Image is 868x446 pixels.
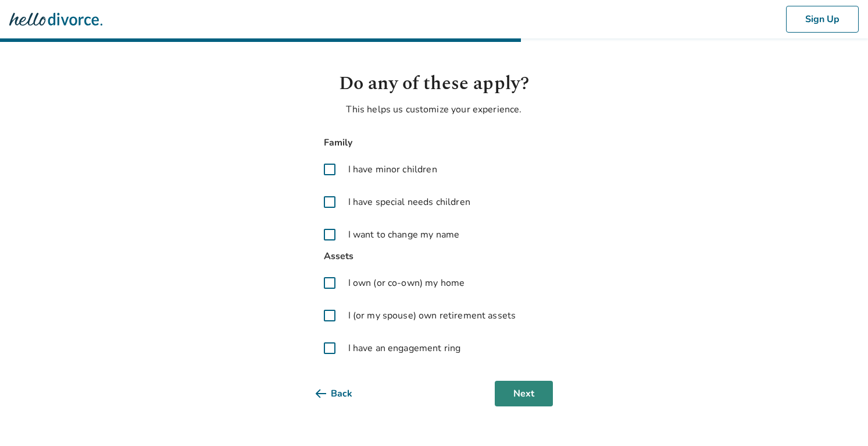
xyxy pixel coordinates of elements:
[495,381,553,406] button: Next
[9,8,102,31] img: Hello Divorce Logo
[316,249,553,264] span: Assets
[348,341,461,355] span: I have an engagement ring
[348,276,465,290] span: I own (or co-own) my home
[348,309,516,323] span: I (or my spouse) own retirement assets
[348,162,437,176] span: I have minor children
[786,6,859,33] button: Sign Up
[316,70,553,98] h1: Do any of these apply?
[316,102,553,116] p: This helps us customize your experience.
[348,228,460,242] span: I want to change my name
[316,135,553,151] span: Family
[810,390,868,446] iframe: Chat Widget
[348,195,470,209] span: I have special needs children
[316,381,371,406] button: Back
